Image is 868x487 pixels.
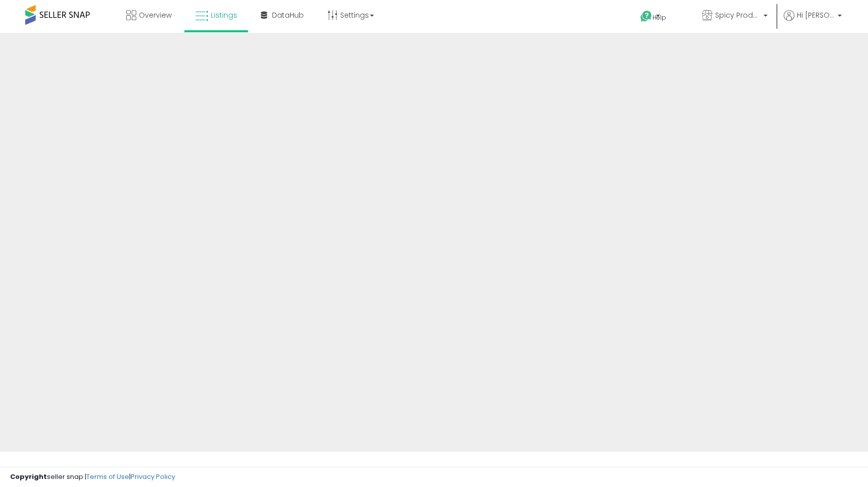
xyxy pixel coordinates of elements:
[640,10,653,23] i: Get Help
[784,10,842,33] a: Hi [PERSON_NAME]
[797,10,835,20] span: Hi [PERSON_NAME]
[211,10,237,20] span: Listings
[272,10,304,20] span: DataHub
[715,10,761,20] span: Spicy Products
[653,13,666,22] span: Help
[632,3,686,33] a: Help
[139,10,172,20] span: Overview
